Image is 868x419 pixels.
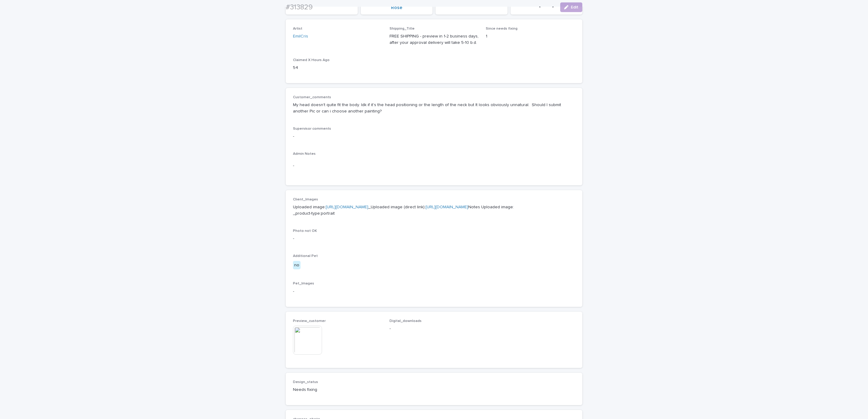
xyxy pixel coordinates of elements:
[293,65,382,71] p: 54
[426,205,468,209] a: [URL][DOMAIN_NAME]
[293,387,382,393] p: Needs fixing
[293,102,575,115] p: My head doesn't quite fit the body. Idk if it's the head positioning or the length of the neck bu...
[293,380,318,384] span: Design_status
[293,33,308,40] a: EmilCris
[293,261,301,270] div: no
[293,127,331,131] span: Supervisor comments
[293,282,314,285] span: Pet_Images
[293,58,330,62] span: Claimed X Hours Ago
[293,229,317,233] span: Photo not OK
[560,2,582,12] button: Edit
[293,152,316,156] span: Admin Notes
[293,198,318,201] span: Client_Images
[390,319,422,323] span: Digital_downloads
[293,163,575,169] p: -
[293,254,318,258] span: Additional Pet
[390,326,479,332] p: -
[486,27,518,31] span: Since needs fixing
[286,3,313,12] h2: #313829
[293,133,575,140] p: -
[390,27,415,31] span: Shipping_Title
[293,27,302,31] span: Artist
[293,204,575,217] p: Uploaded image: _Uploaded image (direct link): Notes Uploaded image: _product-type:portrait
[293,235,575,242] p: -
[390,33,479,46] p: FREE SHIPPING - preview in 1-2 business days, after your approval delivery will take 5-10 b.d.
[326,205,368,209] a: [URL][DOMAIN_NAME]
[293,96,331,99] span: Customer_comments
[293,319,326,323] span: Preview_customer
[486,33,575,40] p: 1
[293,288,575,295] p: -
[571,5,578,9] span: Edit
